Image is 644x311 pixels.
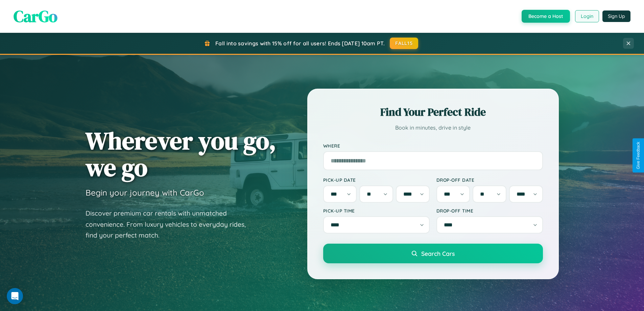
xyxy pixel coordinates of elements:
h1: Wherever you go, we go [86,127,276,181]
button: Sign Up [602,10,630,22]
label: Drop-off Date [436,177,543,183]
button: Login [575,10,599,22]
div: Give Feedback [636,142,641,169]
h2: Find Your Perfect Ride [323,105,543,119]
label: Where [323,143,543,149]
div: Open Intercom Messenger [7,288,23,304]
label: Pick-up Date [323,177,430,183]
p: Book in minutes, drive in style [323,123,543,133]
span: CarGo [14,5,57,27]
span: Fall into savings with 15% off for all users! Ends [DATE] 10am PT. [215,40,385,47]
button: Search Cars [323,244,543,263]
label: Pick-up Time [323,208,430,214]
span: Search Cars [421,250,455,257]
p: Discover premium car rentals with unmatched convenience. From luxury vehicles to everyday rides, ... [86,208,255,241]
button: Become a Host [522,10,570,23]
h3: Begin your journey with CarGo [86,187,204,198]
button: FALL15 [390,38,418,49]
label: Drop-off Time [436,208,543,214]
